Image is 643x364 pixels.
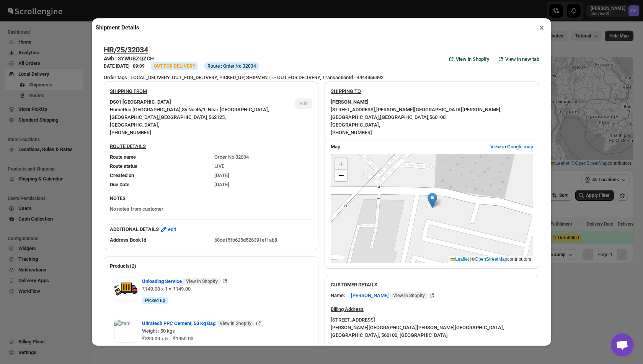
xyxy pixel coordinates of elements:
[449,256,533,263] div: © contributors
[110,206,163,212] span: No notes from customer
[110,107,182,112] span: HomeRun [GEOGRAPHIC_DATA] ,
[331,316,539,339] div: [STREET_ADDRESS] [PERSON_NAME][GEOGRAPHIC_DATA][PERSON_NAME] [GEOGRAPHIC_DATA], [GEOGRAPHIC_DATA]...
[331,107,376,112] span: [STREET_ADDRESS] ,
[492,53,544,65] button: View in new tab
[505,55,539,63] span: View in new tab
[168,226,176,233] span: edit
[142,286,191,292] span: ₹149.00 x 1 = ₹149.00
[331,345,533,353] h3: CONTACT INFORMATION
[159,114,209,120] span: [GEOGRAPHIC_DATA] ,
[429,114,447,120] span: 560100 ,
[104,74,539,81] div: Order tags : LOCAL_DELIVERY, OUT_FOR_DELIVERY, PICKED_UP, SHIPMENT -> OUT FOR DELIVERY, Transacti...
[456,55,489,63] span: View in Shopify
[351,292,428,299] span: [PERSON_NAME]
[486,141,538,153] button: View in Google map
[428,193,437,208] img: Marker
[470,257,472,262] span: |
[214,237,277,243] span: 68de15fb625d526391ef1ab8
[335,170,347,181] a: Zoom out
[116,63,145,69] b: [DATE] | 09:09
[331,144,340,149] b: Map
[376,107,501,112] span: [PERSON_NAME][GEOGRAPHIC_DATA][PERSON_NAME] ,
[110,262,312,270] h2: Products(2)
[110,122,159,128] span: [GEOGRAPHIC_DATA] ,
[380,114,429,120] span: [GEOGRAPHIC_DATA] ,
[110,172,134,178] span: Created on
[220,320,251,327] span: View in Shopify
[214,172,229,178] span: [DATE]
[110,114,159,120] span: [GEOGRAPHIC_DATA] ,
[110,195,126,201] b: NOTES
[214,154,249,160] span: Order No 32034
[393,292,425,299] span: View in Shopify
[331,122,380,128] span: [GEOGRAPHIC_DATA] ,
[104,63,145,69] h3: DATE
[110,88,147,94] u: SHIPPING FROM
[331,306,364,312] u: Billing Address
[186,278,218,284] span: View in Shopify
[142,328,175,334] span: Weight : 50 kgs
[142,320,262,326] a: Ultratech PPC Cement, 50 Kg Bag View in Shopify
[339,159,344,169] span: +
[443,53,494,65] a: View in Shopify
[142,336,193,341] span: ₹390.00 x 5 = ₹1950.00
[331,98,369,106] b: [PERSON_NAME]
[110,143,146,149] u: ROUTE DETAILS
[490,143,533,151] span: View in Google map
[209,114,226,120] span: 562125 ,
[331,130,372,135] span: [PHONE_NUMBER]
[110,154,136,160] span: Route name
[114,320,137,343] img: Item
[96,24,139,31] h2: Shipment Details
[154,63,195,69] span: OUT FOR DELIVERY
[611,333,634,356] div: Open chat
[110,226,159,233] b: ADDITIONAL DETAILS
[331,281,533,289] h3: CUSTOMER DETAILS
[450,257,469,262] a: Leaflet
[110,182,129,187] span: Due Date
[331,114,380,120] span: [GEOGRAPHIC_DATA] ,
[110,237,146,243] span: Address Book Id
[214,163,224,169] span: LIVE
[339,171,344,180] span: −
[110,130,151,135] span: [PHONE_NUMBER]
[142,278,228,284] a: Unloading Service View in Shopify
[110,163,137,169] span: Route status
[351,292,436,298] a: [PERSON_NAME] View in Shopify
[475,257,508,262] a: OpenStreetMap
[142,278,221,285] span: Unloading Service
[114,278,137,301] img: Item
[207,63,256,69] span: Route : Order No 32034
[110,98,171,106] b: DS01 [GEOGRAPHIC_DATA]
[142,320,255,327] span: Ultratech PPC Cement, 50 Kg Bag
[335,158,347,170] a: Zoom in
[155,223,181,236] button: edit
[214,182,229,187] span: [DATE]
[182,107,269,112] span: Sy No 46/1, Near [GEOGRAPHIC_DATA] ,
[536,22,547,33] button: ×
[331,292,345,299] div: Name:
[104,55,259,62] h3: Awb : 3YWUBZQZCH
[331,88,361,94] u: SHIPPING TO
[145,297,165,304] span: Picked up
[104,45,148,54] button: HR/25/32034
